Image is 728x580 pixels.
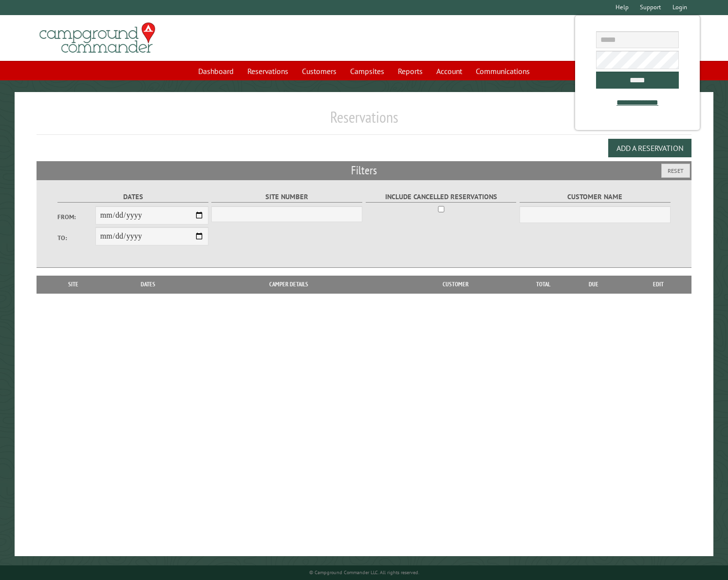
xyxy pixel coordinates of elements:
[524,276,563,293] th: Total
[57,212,95,222] label: From:
[430,62,468,80] a: Account
[37,19,158,57] img: Campground Commander
[57,191,208,203] label: Dates
[296,62,342,80] a: Customers
[563,276,625,293] th: Due
[242,62,294,80] a: Reservations
[366,191,517,203] label: Include Cancelled Reservations
[388,276,524,293] th: Customer
[608,139,691,157] button: Add a Reservation
[106,276,190,293] th: Dates
[41,276,106,293] th: Site
[37,108,692,134] h1: Reservations
[37,161,692,180] h2: Filters
[392,62,429,80] a: Reports
[520,191,671,203] label: Customer Name
[344,62,390,80] a: Campsites
[192,62,240,80] a: Dashboard
[470,62,536,80] a: Communications
[211,191,362,203] label: Site Number
[190,276,388,293] th: Camper Details
[309,569,419,576] small: © Campground Commander LLC. All rights reserved.
[57,233,95,243] label: To:
[625,276,691,293] th: Edit
[661,164,690,178] button: Reset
